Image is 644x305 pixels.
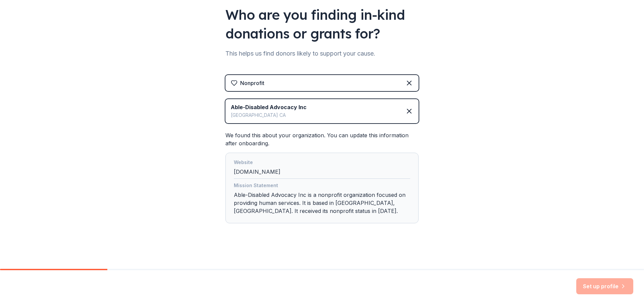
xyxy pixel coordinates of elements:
div: [DOMAIN_NAME] [234,158,410,179]
div: Who are you finding in-kind donations or grants for? [225,5,419,43]
div: We found this about your organization. You can update this information after onboarding. [225,131,419,223]
div: [GEOGRAPHIC_DATA] CA [231,111,307,119]
div: Mission Statement [234,181,410,191]
div: Website [234,158,410,168]
div: Able-Disabled Advocacy Inc [231,103,307,111]
div: Nonprofit [240,79,264,87]
div: Able-Disabled Advocacy Inc is a nonprofit organization focused on providing human services. It is... [234,181,410,218]
div: This helps us find donors likely to support your cause. [225,48,419,59]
